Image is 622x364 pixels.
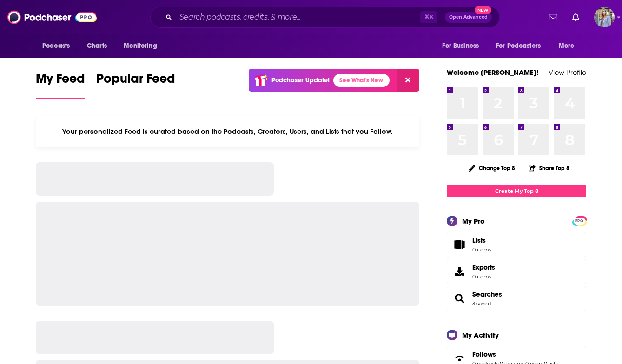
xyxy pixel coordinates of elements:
span: Popular Feed [96,71,175,92]
a: Show notifications dropdown [545,9,561,25]
a: 3 saved [472,300,491,307]
span: ⌘ K [420,11,437,23]
a: Popular Feed [96,71,175,99]
a: PRO [574,217,585,224]
a: Lists [447,232,586,257]
span: Open Advanced [449,15,488,20]
span: Monitoring [124,40,157,53]
button: Change Top 8 [463,162,521,174]
span: 0 items [472,246,491,253]
span: 0 items [472,273,495,280]
a: Create My Top 8 [447,185,586,197]
a: Charts [81,37,112,55]
button: Open AdvancedNew [445,12,492,23]
a: Searches [450,292,469,305]
button: open menu [36,37,82,55]
span: Exports [472,263,495,271]
span: Lists [472,236,491,245]
button: Share Top 8 [528,159,570,177]
span: For Business [442,40,479,53]
a: Show notifications dropdown [569,9,583,25]
span: Logged in as JFMuntsinger [594,7,615,27]
span: For Podcasters [496,40,541,53]
a: My Feed [36,71,85,99]
span: Exports [450,265,469,278]
span: More [559,40,575,53]
span: My Feed [36,71,85,92]
span: PRO [574,218,585,225]
img: User Profile [594,7,615,27]
button: open menu [117,37,169,55]
a: See What's New [333,74,390,87]
div: My Pro [462,217,485,225]
button: Show profile menu [594,7,615,27]
div: My Activity [462,331,499,339]
a: Exports [447,259,586,284]
button: open menu [490,37,554,55]
span: Podcasts [42,40,70,53]
a: Follows [472,350,558,358]
a: Welcome [PERSON_NAME]! [447,68,539,77]
span: Lists [450,238,469,251]
button: open menu [552,37,586,55]
span: New [475,6,491,14]
span: Charts [87,40,107,53]
img: Podchaser - Follow, Share and Rate Podcasts [7,8,97,26]
span: Searches [447,286,586,311]
span: Lists [472,236,486,245]
p: Podchaser Update! [271,76,330,84]
span: Follows [472,350,496,358]
div: Search podcasts, credits, & more... [150,7,500,28]
input: Search podcasts, credits, & more... [176,10,420,25]
button: open menu [436,37,490,55]
a: View Profile [549,68,586,77]
a: Searches [472,290,502,298]
div: Your personalized Feed is curated based on the Podcasts, Creators, Users, and Lists that you Follow. [36,116,419,147]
